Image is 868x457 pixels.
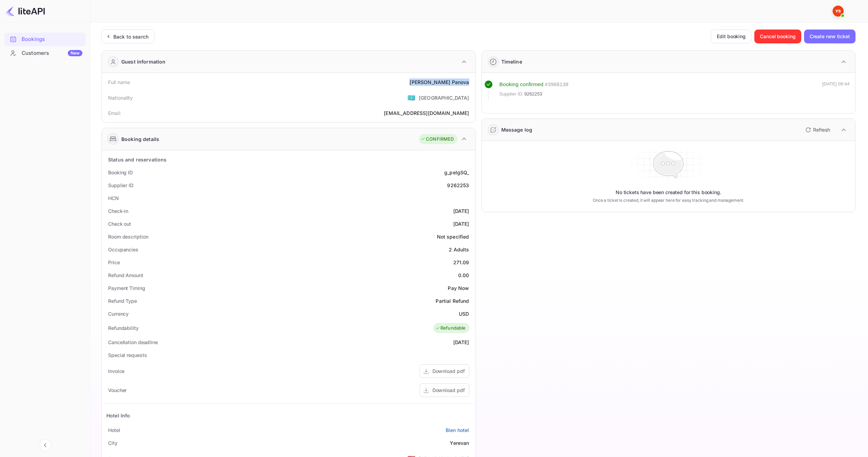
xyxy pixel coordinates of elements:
div: Refundability [108,324,139,332]
div: Refundable [435,325,466,332]
div: City [108,439,117,447]
div: Download pdf [432,367,465,375]
div: Nationality [108,94,133,101]
div: Payment Timing [108,284,145,292]
div: Booking details [121,135,159,143]
div: Back to search [113,33,148,40]
div: Invoice [108,367,124,375]
div: Timeline [501,58,522,65]
button: Create new ticket [804,30,855,43]
span: 9262253 [524,91,542,98]
button: Edit booking [711,30,752,43]
div: CustomersNew [4,47,86,60]
div: Status and reservations [108,156,167,163]
div: Refund Type [108,297,137,305]
div: Currency [108,310,129,317]
div: Yerevan [450,439,469,447]
div: Cancellation deadline [108,339,158,346]
div: [DATE] [453,220,469,227]
div: # 3968138 [545,81,568,89]
div: Pay Now [448,284,469,292]
div: g_pelgSQ_ [444,169,469,176]
div: USD [459,310,469,317]
a: Bookings [4,33,86,45]
div: Booking ID [108,169,133,176]
div: 0.00 [458,272,469,279]
div: Customers [22,49,82,57]
a: CustomersNew [4,47,86,59]
div: Download pdf [432,387,465,394]
p: Refresh [813,126,830,133]
div: Supplier ID [108,182,133,189]
div: [DATE] [453,339,469,346]
div: Partial Refund [436,297,469,305]
img: LiteAPI logo [6,6,45,17]
div: Hotel [108,426,120,434]
div: Check out [108,220,131,227]
span: United States [407,91,415,104]
div: Price [108,259,120,266]
div: Not specified [437,233,469,240]
div: Voucher [108,387,127,394]
div: Booking confirmed [500,81,544,89]
div: Occupancies [108,246,138,253]
div: Refund Amount [108,272,143,279]
div: New [68,50,82,56]
button: Refresh [801,124,833,135]
div: Check-in [108,207,128,215]
div: CONFIRMED [421,136,454,143]
div: Special requests [108,351,147,359]
a: Bien hotel [446,426,469,434]
div: 9262253 [447,182,469,189]
button: Collapse navigation [39,439,51,451]
div: Bookings [4,33,86,46]
img: Yandex Support [833,6,844,17]
div: [PERSON_NAME] Panova [409,78,469,86]
div: Email [108,109,120,117]
button: Cancel booking [754,30,801,43]
div: Room description [108,233,148,240]
div: Bookings [22,35,82,43]
div: [EMAIL_ADDRESS][DOMAIN_NAME] [384,109,469,117]
div: 2 Adults [449,246,469,253]
p: Once a ticket is created, it will appear here for easy tracking and management. [567,197,770,203]
div: HCN [108,194,119,202]
div: [DATE] 09:44 [822,81,850,101]
div: Guest information [121,58,166,65]
div: 271.09 [453,259,469,266]
div: Hotel Info [106,412,130,419]
span: Supplier ID: [500,91,524,98]
p: No tickets have been created for this booking. [616,189,721,196]
div: Message log [501,126,533,133]
div: [DATE] [453,207,469,215]
div: [GEOGRAPHIC_DATA] [419,94,469,101]
div: Full name [108,78,130,86]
